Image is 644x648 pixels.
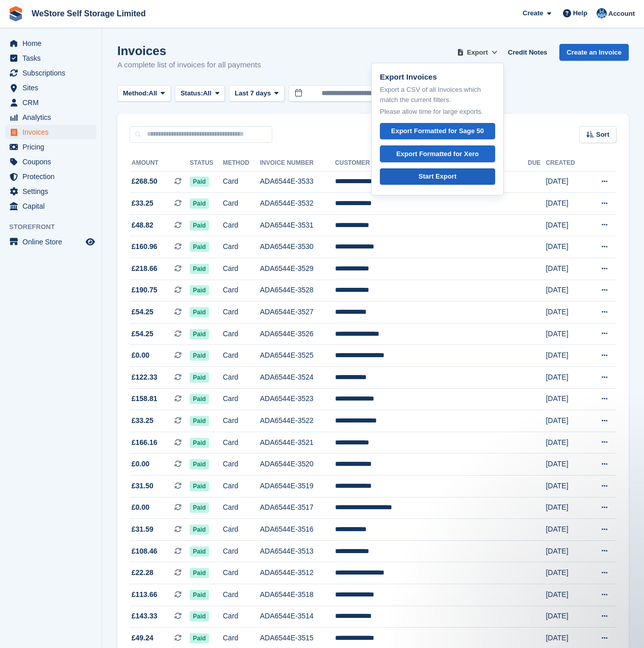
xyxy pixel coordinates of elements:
span: Paid [190,611,209,621]
td: [DATE] [546,540,586,562]
span: Subscriptions [22,66,84,80]
th: Invoice Number [260,155,335,171]
td: [DATE] [546,519,586,541]
span: Paid [190,177,209,187]
p: Export a CSV of all Invoices which match the current filters. [380,85,495,105]
span: Create [523,8,543,18]
span: Sort [596,130,609,140]
a: Create an Invoice [559,44,629,61]
a: menu [5,235,96,249]
div: Export Formatted for Xero [396,149,479,159]
a: menu [5,155,96,169]
td: Card [223,497,260,519]
td: [DATE] [546,497,586,519]
span: Paid [190,372,209,383]
span: £108.46 [132,546,158,557]
td: ADA6544E-3533 [260,171,335,193]
span: £268.50 [132,176,158,187]
button: Method: All [117,85,171,102]
a: menu [5,36,96,51]
a: Credit Notes [504,44,551,61]
span: Paid [190,633,209,643]
th: Amount [130,155,190,171]
td: Card [223,280,260,302]
td: ADA6544E-3512 [260,562,335,584]
td: ADA6544E-3524 [260,367,335,389]
span: Paid [190,285,209,295]
td: ADA6544E-3529 [260,258,335,280]
td: [DATE] [546,388,586,410]
p: A complete list of invoices for all payments [117,59,261,71]
span: Storefront [9,222,101,232]
span: Paid [190,459,209,469]
td: Card [223,540,260,562]
td: Card [223,345,260,367]
span: Protection [22,169,84,184]
span: Paid [190,307,209,317]
span: £0.00 [132,350,149,361]
span: £122.33 [132,372,158,383]
span: Paid [190,264,209,274]
th: Customer [335,155,528,171]
span: £158.81 [132,393,158,404]
td: ADA6544E-3525 [260,345,335,367]
th: Created [546,155,586,171]
td: Card [223,302,260,323]
span: Paid [190,220,209,231]
span: Sites [22,81,84,95]
td: Card [223,323,260,345]
th: Status [190,155,223,171]
td: Card [223,388,260,410]
td: Card [223,606,260,628]
span: Status: [181,88,203,98]
span: Paid [190,481,209,491]
a: Preview store [84,236,96,248]
a: Export Formatted for Sage 50 [380,123,495,140]
a: menu [5,51,96,65]
td: [DATE] [546,584,586,606]
span: Invoices [22,125,84,139]
span: £54.25 [132,307,153,317]
span: Home [22,36,84,51]
td: Card [223,519,260,541]
span: £54.25 [132,329,153,339]
td: ADA6544E-3516 [260,519,335,541]
td: ADA6544E-3520 [260,454,335,476]
span: Paid [190,394,209,404]
a: WeStore Self Storage Limited [28,5,150,22]
span: Online Store [22,235,84,249]
span: Export [467,47,488,58]
p: Export Invoices [380,71,495,83]
span: £0.00 [132,459,149,469]
td: ADA6544E-3514 [260,606,335,628]
span: Paid [190,503,209,513]
span: £218.66 [132,263,158,274]
a: menu [5,140,96,154]
a: menu [5,199,96,213]
td: Card [223,214,260,236]
a: Export Formatted for Xero [380,145,495,162]
span: Paid [190,546,209,557]
td: [DATE] [546,302,586,323]
td: [DATE] [546,476,586,497]
span: Paid [190,438,209,448]
span: Pricing [22,140,84,154]
p: Please allow time for large exports. [380,107,495,117]
a: Start Export [380,168,495,185]
span: Paid [190,351,209,361]
td: ADA6544E-3519 [260,476,335,497]
td: Card [223,476,260,497]
span: £33.25 [132,198,153,209]
div: Start Export [419,171,456,182]
td: [DATE] [546,454,586,476]
span: Capital [22,199,84,213]
a: menu [5,66,96,80]
span: Paid [190,329,209,339]
span: £143.33 [132,611,158,621]
span: Coupons [22,155,84,169]
td: ADA6544E-3517 [260,497,335,519]
button: Status: All [175,85,225,102]
td: Card [223,584,260,606]
td: Card [223,236,260,258]
span: Paid [190,525,209,535]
